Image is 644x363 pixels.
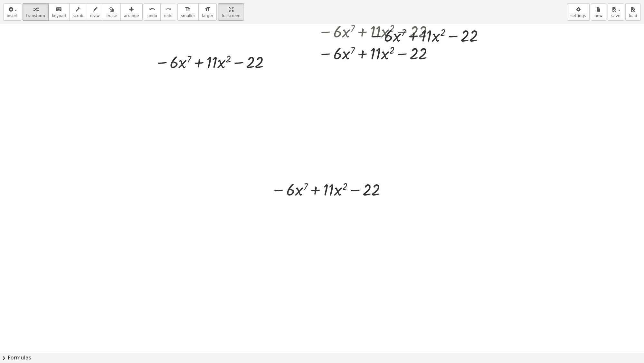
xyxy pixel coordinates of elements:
span: settings [571,14,586,18]
span: erase [106,14,117,18]
span: smaller [181,14,195,18]
button: format_sizesmaller [177,3,199,21]
button: fullscreen [218,3,244,21]
button: keyboardkeypad [48,3,70,21]
button: format_sizelarger [198,3,217,21]
span: new [594,14,602,18]
button: erase [103,3,120,21]
button: undoundo [144,3,161,21]
button: save [608,3,624,21]
i: redo [165,5,171,13]
button: redoredo [160,3,176,21]
span: undo [147,14,157,18]
i: keyboard [56,5,62,13]
span: save [611,14,620,18]
span: scrub [73,14,83,18]
button: settings [567,3,590,21]
span: arrange [124,14,139,18]
span: insert [7,14,18,18]
button: load [625,3,641,21]
i: format_size [204,5,211,13]
span: fullscreen [222,14,240,18]
span: redo [164,14,173,18]
span: load [629,14,637,18]
i: format_size [185,5,191,13]
button: scrub [69,3,87,21]
span: larger [202,14,213,18]
span: draw [90,14,100,18]
button: arrange [120,3,143,21]
i: undo [149,5,155,13]
button: draw [87,3,103,21]
button: insert [3,3,21,21]
span: keypad [52,14,66,18]
button: transform [23,3,49,21]
button: new [591,3,606,21]
span: transform [26,14,45,18]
